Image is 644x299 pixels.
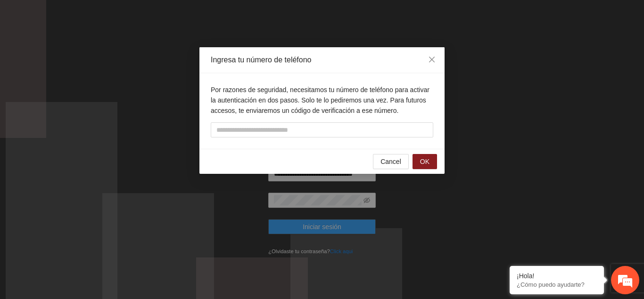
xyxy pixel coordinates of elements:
[211,85,433,116] p: Por razones de seguridad, necesitamos tu número de teléfono para activar la autenticación en dos ...
[380,156,401,167] span: Cancel
[155,5,177,27] div: Minimizar ventana de chat en vivo
[517,281,597,288] p: ¿Cómo puedo ayudarte?
[5,199,180,232] textarea: Escriba su mensaje y pulse “Intro”
[373,154,409,169] button: Cancel
[428,56,436,63] span: close
[211,55,433,65] div: Ingresa tu número de teléfono
[49,48,158,60] div: Chatee con nosotros ahora
[419,47,445,73] button: Close
[420,156,429,167] span: OK
[55,96,130,192] span: Estamos en línea.
[413,154,437,169] button: OK
[517,272,597,280] div: ¡Hola!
